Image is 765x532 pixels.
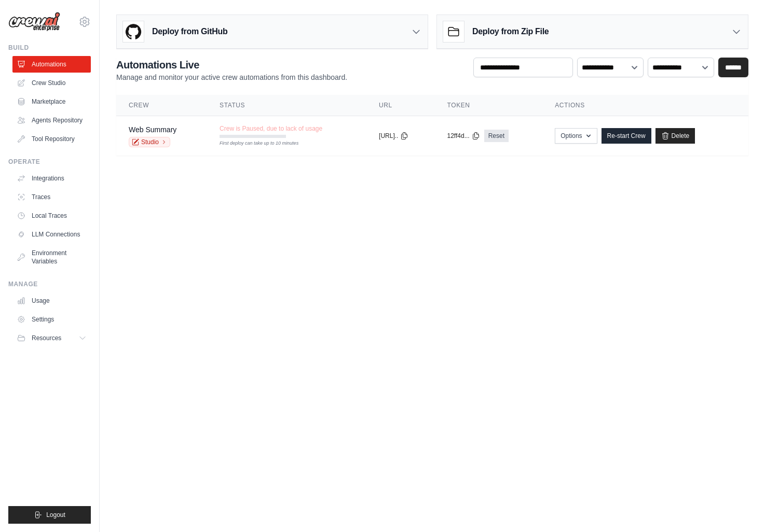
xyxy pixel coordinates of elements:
th: URL [366,95,434,116]
button: 12ff4d... [447,132,480,140]
span: Resources [32,334,61,342]
a: Integrations [12,170,91,187]
a: Web Summary [129,125,176,134]
a: Tool Repository [12,131,91,147]
th: Actions [542,95,748,116]
a: Settings [12,311,91,328]
a: Automations [12,56,91,73]
div: Operate [8,158,91,166]
a: Local Traces [12,207,91,224]
span: Logout [46,511,65,519]
a: Delete [655,128,695,144]
button: Resources [12,330,91,346]
p: Manage and monitor your active crew automations from this dashboard. [116,72,347,82]
div: Build [8,44,91,52]
a: Crew Studio [12,75,91,91]
a: Studio [129,137,170,147]
a: LLM Connections [12,226,91,243]
a: Environment Variables [12,245,91,270]
span: Crew is Paused, due to lack of usage [220,124,322,133]
img: Logo [8,12,60,32]
a: Agents Repository [12,112,91,129]
th: Crew [116,95,207,116]
a: Reset [484,130,509,142]
div: Manage [8,280,91,288]
div: First deploy can take up to 10 minutes [220,140,286,147]
th: Status [207,95,366,116]
img: GitHub Logo [123,21,144,42]
a: Usage [12,292,91,309]
a: Traces [12,189,91,205]
h2: Automations Live [116,58,347,72]
button: Options [555,128,597,144]
th: Token [434,95,542,116]
h3: Deploy from GitHub [152,25,227,38]
button: Logout [8,506,91,524]
a: Re-start Crew [602,128,651,144]
a: Marketplace [12,93,91,110]
h3: Deploy from Zip File [472,25,549,38]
